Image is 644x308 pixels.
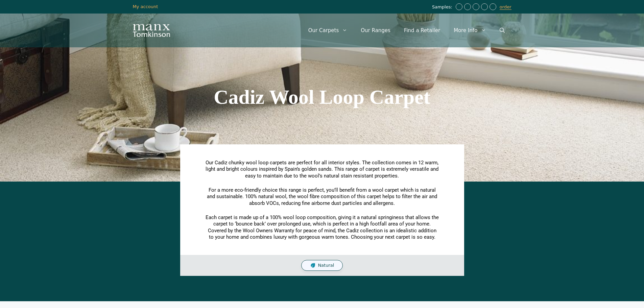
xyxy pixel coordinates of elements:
[206,160,438,179] span: Our Cadiz chunky wool loop carpets are perfect for all interior styles. The collection comes in 1...
[133,87,511,107] h1: Cadiz Wool Loop Carpet
[354,20,397,41] a: Our Ranges
[133,24,170,37] img: Manx Tomkinson
[133,4,158,9] a: My account
[318,263,334,268] span: Natural
[302,20,354,41] a: Our Carpets
[447,20,493,41] a: More Info
[302,20,511,41] nav: Primary
[493,20,511,41] a: Open Search Bar
[206,214,439,241] p: Each carpet is made up of a 100% wool loop composition, giving it a natural springiness that allo...
[206,187,439,207] p: For a more eco-friendly choice this range is perfect, you’ll benefit from a wool carpet which is ...
[432,4,454,10] span: Samples:
[500,4,511,10] a: order
[397,20,447,41] a: Find a Retailer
